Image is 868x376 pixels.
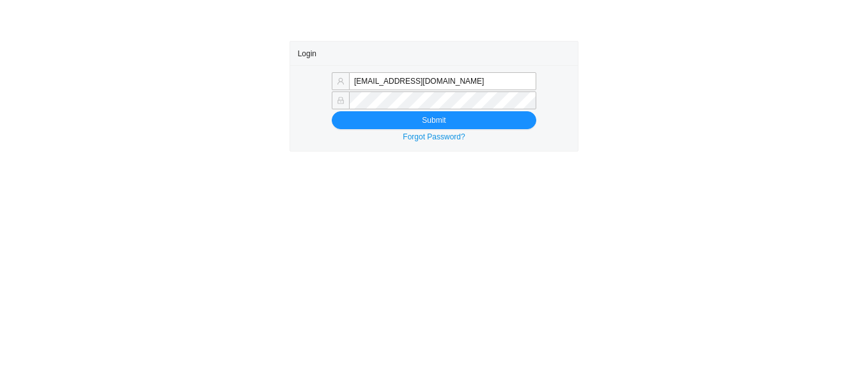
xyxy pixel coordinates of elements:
span: user [337,77,345,85]
span: lock [337,97,345,104]
button: Submit [332,111,536,129]
a: Forgot Password? [403,132,465,141]
span: Submit [422,114,446,127]
div: Login [298,42,571,65]
input: Email [349,72,536,90]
